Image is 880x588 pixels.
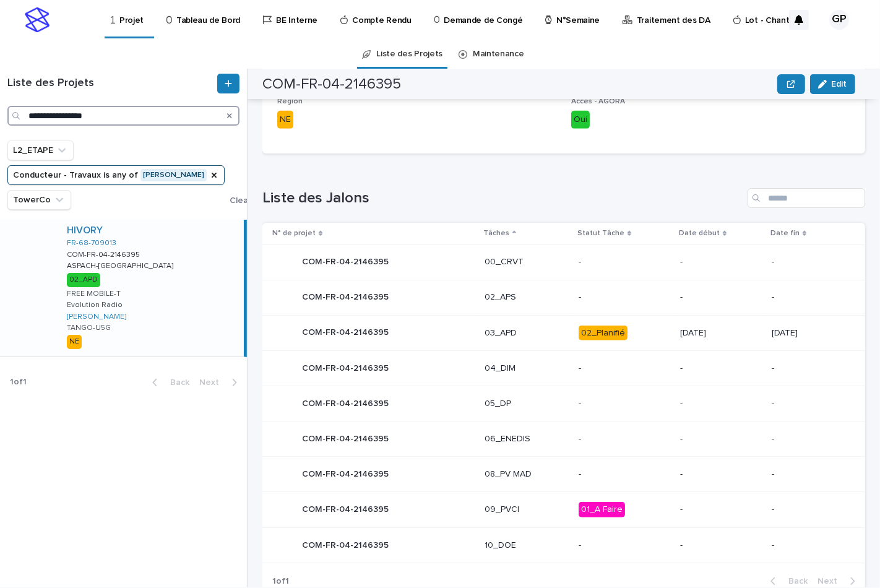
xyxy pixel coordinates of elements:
[163,378,189,387] span: Back
[262,280,865,315] tr: COM-FR-04-2146395COM-FR-04-2146395 02_APS---
[262,76,401,93] h2: COM-FR-04-2146395
[67,248,142,259] p: COM-FR-04-2146395
[772,469,845,480] p: -
[7,106,239,126] input: Search
[25,7,50,32] img: stacker-logo-s-only.png
[485,399,569,409] p: 05_DP
[680,540,762,551] p: -
[679,227,720,240] p: Date début
[485,292,569,303] p: 02_APS
[772,540,845,551] p: -
[376,40,442,69] a: Liste des Projets
[483,227,509,240] p: Tâches
[579,434,670,444] p: -
[67,324,111,332] p: TANGO-U5G
[302,396,391,409] p: COM-FR-04-2146395
[262,422,865,457] tr: COM-FR-04-2146395COM-FR-04-2146395 06_ENEDIS---
[67,335,82,348] div: NE
[579,502,625,517] div: 01_A Faire
[571,98,625,105] span: Accès - AGORA
[262,315,865,351] tr: COM-FR-04-2146395COM-FR-04-2146395 03_APD02_Planifié[DATE][DATE]
[272,227,316,240] p: N° de projet
[485,540,569,551] p: 10_DOE
[7,141,74,160] button: L2_ETAPE
[302,502,391,515] p: COM-FR-04-2146395
[194,377,247,388] button: Next
[262,244,865,280] tr: COM-FR-04-2146395COM-FR-04-2146395 00_CRVT---
[680,257,762,267] p: -
[680,504,762,515] p: -
[199,378,226,387] span: Next
[680,292,762,303] p: -
[680,399,762,409] p: -
[680,363,762,374] p: -
[579,257,670,267] p: -
[262,528,865,563] tr: COM-FR-04-2146395COM-FR-04-2146395 10_DOE---
[577,227,624,240] p: Statut Tâche
[302,254,391,267] p: COM-FR-04-2146395
[262,189,743,207] h1: Liste des Jalons
[302,538,391,551] p: COM-FR-04-2146395
[772,504,845,515] p: -
[225,191,288,210] button: Clear all filters
[680,328,762,339] p: [DATE]
[781,577,808,586] span: Back
[277,111,293,129] div: NE
[832,80,847,89] span: Edit
[67,259,176,270] p: ASPACH-[GEOGRAPHIC_DATA]
[772,257,845,267] p: -
[67,225,103,236] a: HIVORY
[485,257,569,267] p: 00_CRVT
[262,492,865,528] tr: COM-FR-04-2146395COM-FR-04-2146395 09_PVCI01_A Faire--
[7,165,225,185] button: Conducteur - Travaux
[829,10,849,30] div: GP
[772,328,845,339] p: [DATE]
[67,301,123,309] p: Evolution Radio
[772,399,845,409] p: -
[262,457,865,492] tr: COM-FR-04-2146395COM-FR-04-2146395 08_PV MAD---
[680,434,762,444] p: -
[761,576,813,587] button: Back
[142,377,194,388] button: Back
[748,188,865,208] input: Search
[485,469,569,480] p: 08_PV MAD
[302,467,391,480] p: COM-FR-04-2146395
[579,469,670,480] p: -
[302,361,391,374] p: COM-FR-04-2146395
[67,273,100,287] div: 02_APD
[813,576,865,587] button: Next
[579,326,628,341] div: 02_Planifié
[7,190,71,210] button: TowerCo
[579,292,670,303] p: -
[772,434,845,444] p: -
[571,111,590,129] div: Oui
[262,351,865,386] tr: COM-FR-04-2146395COM-FR-04-2146395 04_DIM---
[230,196,288,205] span: Clear all filters
[302,325,391,338] p: COM-FR-04-2146395
[302,431,391,444] p: COM-FR-04-2146395
[277,98,303,105] span: Région
[770,227,800,240] p: Date fin
[67,290,121,298] p: FREE MOBILE-T
[810,74,855,94] button: Edit
[485,328,569,339] p: 03_APD
[772,363,845,374] p: -
[579,399,670,409] p: -
[579,363,670,374] p: -
[7,77,215,90] h1: Liste des Projets
[817,577,845,586] span: Next
[579,540,670,551] p: -
[680,469,762,480] p: -
[485,363,569,374] p: 04_DIM
[473,40,524,69] a: Maintenance
[485,434,569,444] p: 06_ENEDIS
[485,504,569,515] p: 09_PVCI
[302,290,391,303] p: COM-FR-04-2146395
[67,313,126,321] a: [PERSON_NAME]
[67,239,116,248] a: FR-68-709013
[262,386,865,422] tr: COM-FR-04-2146395COM-FR-04-2146395 05_DP---
[772,292,845,303] p: -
